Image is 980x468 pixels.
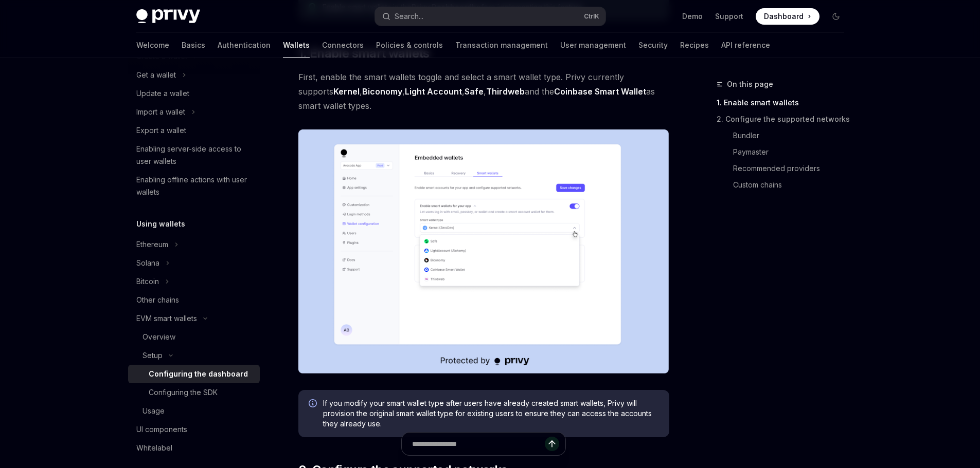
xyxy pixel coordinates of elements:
a: Recipes [680,33,709,58]
div: Overview [142,331,175,343]
a: Enabling server-side access to user wallets [128,140,260,171]
a: Overview [128,328,260,346]
div: Setup [142,349,163,362]
div: Other chains [136,294,179,306]
svg: Info [309,399,319,409]
div: Solana [136,257,159,269]
span: Dashboard [764,11,804,22]
a: UI components [128,420,260,439]
a: Bundler [717,127,852,144]
a: Update a wallet [128,84,260,103]
button: Toggle Get a wallet section [128,66,260,84]
div: Bitcoin [136,275,159,288]
button: Toggle Setup section [128,346,260,365]
span: Ctrl K [584,12,599,21]
a: Enabling offline actions with user wallets [128,171,260,201]
button: Toggle Import a wallet section [128,103,260,121]
h5: Using wallets [136,218,185,230]
a: Thirdweb [486,86,525,97]
button: Toggle Solana section [128,254,260,272]
a: Recommended providers [717,160,852,177]
div: Import a wallet [136,106,185,118]
div: UI components [136,423,187,436]
img: dark logo [136,9,200,24]
span: On this page [727,78,773,90]
a: Security [638,33,668,58]
button: Send message [545,437,559,451]
button: Open search [375,7,605,26]
div: Export a wallet [136,124,186,137]
span: First, enable the smart wallets toggle and select a smart wallet type. Privy currently supports ,... [298,70,669,113]
input: Ask a question... [412,433,545,455]
a: Basics [182,33,205,58]
a: Connectors [322,33,364,58]
a: Other chains [128,291,260,309]
div: Search... [395,10,423,23]
a: Safe [465,86,484,97]
a: Transaction management [455,33,548,58]
a: Welcome [136,33,169,58]
a: Whitelabel [128,439,260,457]
a: Support [715,11,743,22]
a: Custom chains [717,177,852,193]
button: Toggle Bitcoin section [128,272,260,291]
div: Configuring the dashboard [149,368,248,380]
a: Biconomy [362,86,402,97]
div: Get a wallet [136,69,176,81]
span: If you modify your smart wallet type after users have already created smart wallets, Privy will p... [323,398,659,429]
div: Usage [142,405,165,417]
a: Dashboard [756,8,819,25]
div: Enabling offline actions with user wallets [136,174,254,198]
div: Configuring the SDK [149,386,218,399]
a: Authentication [218,33,271,58]
a: Coinbase Smart Wallet [554,86,646,97]
a: Demo [682,11,703,22]
div: Enabling server-side access to user wallets [136,143,254,167]
a: Configuring the SDK [128,383,260,402]
img: Sample enable smart wallets [298,129,669,373]
a: Paymaster [717,144,852,160]
a: Export a wallet [128,121,260,140]
a: 1. Enable smart wallets [717,95,852,111]
a: User management [560,33,626,58]
a: Wallets [283,33,310,58]
a: API reference [721,33,770,58]
div: Update a wallet [136,87,189,100]
div: EVM smart wallets [136,312,197,325]
a: 2. Configure the supported networks [717,111,852,127]
button: Toggle dark mode [828,8,844,25]
div: Whitelabel [136,442,172,454]
a: Usage [128,402,260,420]
a: Kernel [333,86,360,97]
a: Configuring the dashboard [128,365,260,383]
button: Toggle Ethereum section [128,235,260,254]
button: Toggle EVM smart wallets section [128,309,260,328]
a: Policies & controls [376,33,443,58]
div: Ethereum [136,238,168,251]
a: Light Account [405,86,462,97]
